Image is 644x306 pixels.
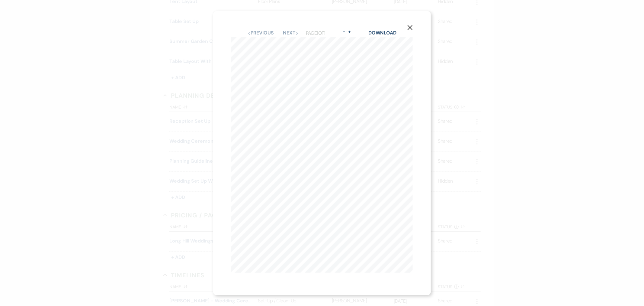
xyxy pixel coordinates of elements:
button: Next [283,31,299,35]
button: Previous [248,31,274,35]
button: + [347,29,352,34]
a: Download [368,30,396,36]
button: - [342,29,347,34]
p: Page 1 of 1 [306,29,325,37]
